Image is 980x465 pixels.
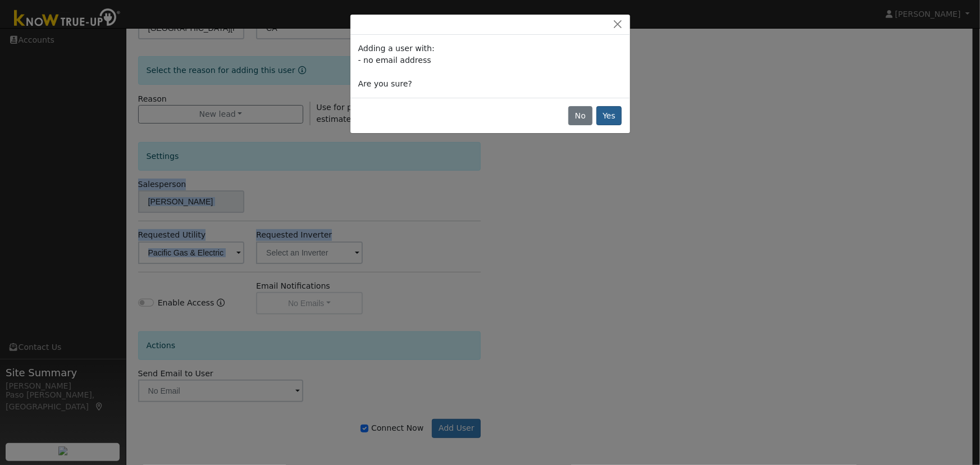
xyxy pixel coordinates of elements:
button: No [568,106,592,125]
button: Close [610,19,626,30]
span: Adding a user with: [358,44,435,53]
span: Are you sure? [358,79,412,88]
span: - no email address [358,56,431,65]
button: Yes [596,106,622,125]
